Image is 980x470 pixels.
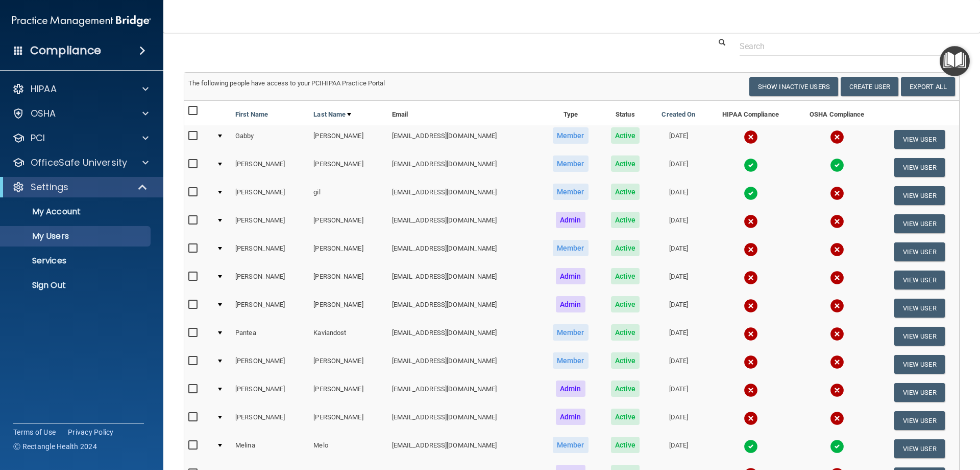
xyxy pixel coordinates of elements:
a: Settings [12,181,148,193]
a: Privacy Policy [68,427,114,437]
img: cross.ca9f0e7f.svg [830,271,844,285]
button: View User [894,299,945,318]
button: Create User [841,77,898,96]
span: Active [611,381,640,397]
td: [PERSON_NAME] [309,266,387,294]
button: View User [894,327,945,346]
a: OfficeSafe University [12,156,149,169]
img: cross.ca9f0e7f.svg [830,355,844,369]
td: Pantea [231,322,309,350]
button: View User [894,242,945,261]
span: Active [611,409,640,425]
span: Active [611,268,640,284]
td: [PERSON_NAME] [309,378,387,407]
img: cross.ca9f0e7f.svg [830,383,844,397]
a: Terms of Use [13,427,56,437]
th: HIPAA Compliance [707,101,794,125]
td: [PERSON_NAME] [309,407,387,435]
td: [EMAIL_ADDRESS][DOMAIN_NAME] [388,435,541,463]
img: cross.ca9f0e7f.svg [744,411,758,426]
h4: Compliance [30,43,101,58]
span: Active [611,437,640,453]
button: View User [894,214,945,233]
a: HIPAA [12,83,149,95]
img: cross.ca9f0e7f.svg [830,327,844,341]
button: View User [894,271,945,289]
th: Status [600,101,650,125]
button: View User [894,186,945,205]
a: Created On [661,108,695,121]
a: PCI [12,132,149,144]
td: [DATE] [650,210,707,238]
span: Member [553,437,589,453]
img: tick.e7d51cea.svg [744,439,758,454]
td: [EMAIL_ADDRESS][DOMAIN_NAME] [388,182,541,210]
p: OSHA [31,107,56,120]
img: cross.ca9f0e7f.svg [744,327,758,341]
button: View User [894,355,945,374]
td: [EMAIL_ADDRESS][DOMAIN_NAME] [388,153,541,182]
span: Admin [556,381,585,397]
p: My Account [7,207,146,217]
span: Active [611,240,640,256]
img: tick.e7d51cea.svg [744,186,758,200]
button: View User [894,411,945,430]
img: tick.e7d51cea.svg [830,439,844,454]
button: Open Resource Center [940,46,970,76]
td: [PERSON_NAME] [231,407,309,435]
img: cross.ca9f0e7f.svg [830,411,844,426]
td: [PERSON_NAME] [231,350,309,378]
span: Active [611,184,640,200]
p: Services [7,256,146,266]
td: [PERSON_NAME] [231,182,309,210]
td: [PERSON_NAME] [309,125,387,153]
td: [PERSON_NAME] [231,266,309,294]
td: [DATE] [650,182,707,210]
span: Member [553,127,589,144]
img: cross.ca9f0e7f.svg [830,214,844,229]
img: cross.ca9f0e7f.svg [830,186,844,200]
span: Admin [556,212,585,228]
td: gil [309,182,387,210]
img: cross.ca9f0e7f.svg [744,130,758,144]
td: [EMAIL_ADDRESS][DOMAIN_NAME] [388,125,541,153]
button: View User [894,383,945,402]
td: [DATE] [650,407,707,435]
td: [EMAIL_ADDRESS][DOMAIN_NAME] [388,294,541,322]
p: HIPAA [31,83,57,95]
img: cross.ca9f0e7f.svg [830,130,844,144]
p: OfficeSafe University [31,156,127,169]
td: [EMAIL_ADDRESS][DOMAIN_NAME] [388,210,541,238]
p: PCI [31,132,45,144]
span: Active [611,212,640,228]
img: cross.ca9f0e7f.svg [744,355,758,369]
a: OSHA [12,107,149,120]
td: Kaviandost [309,322,387,350]
span: Member [553,324,589,341]
td: [PERSON_NAME] [309,238,387,266]
td: [DATE] [650,322,707,350]
td: [PERSON_NAME] [231,238,309,266]
td: [PERSON_NAME] [309,350,387,378]
td: [DATE] [650,153,707,182]
td: [PERSON_NAME] [231,210,309,238]
td: [DATE] [650,238,707,266]
span: Member [553,155,589,172]
button: View User [894,130,945,149]
img: cross.ca9f0e7f.svg [744,299,758,313]
td: [PERSON_NAME] [231,153,309,182]
span: Active [611,155,640,172]
td: [DATE] [650,125,707,153]
button: View User [894,439,945,458]
span: Member [553,184,589,200]
td: [EMAIL_ADDRESS][DOMAIN_NAME] [388,350,541,378]
td: [PERSON_NAME] [231,294,309,322]
img: cross.ca9f0e7f.svg [744,271,758,285]
img: tick.e7d51cea.svg [830,158,844,172]
td: [DATE] [650,294,707,322]
td: Gabby [231,125,309,153]
td: [EMAIL_ADDRESS][DOMAIN_NAME] [388,238,541,266]
td: Melina [231,435,309,463]
button: Show Inactive Users [749,77,838,96]
td: Melo [309,435,387,463]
